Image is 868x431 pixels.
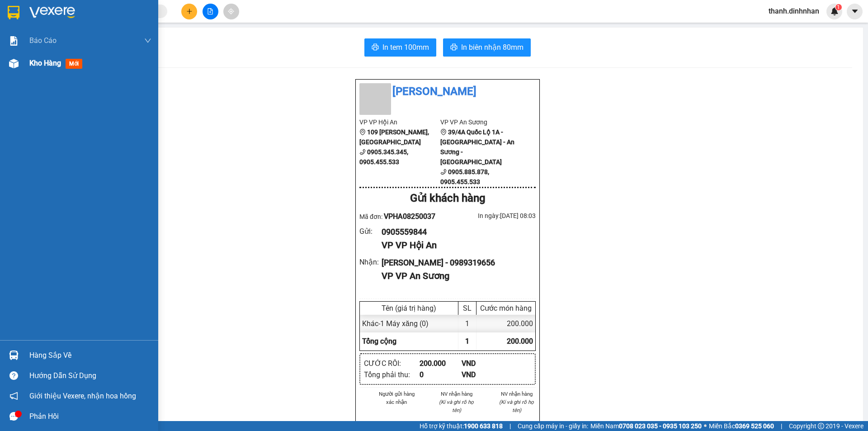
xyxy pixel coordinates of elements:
[29,390,136,402] span: Giới thiệu Vexere, nhận hoa hồng
[476,315,535,332] div: 200.000
[359,129,366,135] span: environment
[440,169,447,175] span: phone
[186,8,193,14] span: plus
[464,422,503,430] strong: 1900 633 818
[372,43,379,52] span: printer
[29,410,151,423] div: Phản hồi
[377,390,416,406] li: Người gửi hàng xác nhận
[507,337,533,346] span: 200.000
[362,304,456,313] div: Tên (giá trị hàng)
[66,59,82,69] span: mới
[362,319,429,328] span: Khác - 1 Máy xăng (0)
[709,421,774,431] span: Miền Bắc
[359,226,382,237] div: Gửi :
[382,238,528,252] div: VP VP Hội An
[465,337,469,346] span: 1
[382,42,429,53] span: In tem 100mm
[509,421,511,431] span: |
[364,358,420,369] div: CƯỚC RỒI :
[461,42,524,53] span: In biên nhận 80mm
[619,422,702,430] strong: 0708 023 035 - 0935 103 250
[458,315,476,332] div: 1
[382,269,528,283] div: VP VP An Sương
[5,5,131,22] li: [PERSON_NAME]
[359,148,408,166] b: 0905.345.345, 0905.455.533
[228,8,234,14] span: aim
[420,369,462,380] div: 0
[735,422,774,430] strong: 0369 525 060
[384,212,435,221] span: VPHA08250037
[590,421,702,431] span: Miền Nam
[443,38,531,57] button: printerIn biên nhận 80mm
[359,211,448,222] div: Mã đơn:
[9,412,18,421] span: message
[420,421,503,431] span: Hỗ trợ kỹ thuật:
[479,304,533,313] div: Cước món hàng
[362,337,396,346] span: Tổng cộng
[704,424,707,428] span: ⚪️
[62,50,69,57] span: environment
[223,4,239,19] button: aim
[207,8,213,14] span: file-add
[359,190,536,207] div: Gửi khách hàng
[29,35,57,46] span: Báo cáo
[9,350,19,360] img: warehouse-icon
[462,358,504,369] div: VND
[9,36,19,46] img: solution-icon
[144,37,151,44] span: down
[359,83,536,100] li: [PERSON_NAME]
[382,256,528,269] div: [PERSON_NAME] - 0989319656
[761,5,826,17] span: thanh.dinhnhan
[462,369,504,380] div: VND
[440,128,514,166] b: 39/4A Quốc Lộ 1A - [GEOGRAPHIC_DATA] - An Sương - [GEOGRAPHIC_DATA]
[8,6,19,19] img: logo-vxr
[497,390,536,398] li: NV nhận hàng
[29,369,151,383] div: Hướng dẫn sử dụng
[440,117,521,127] li: VP VP An Sương
[440,168,489,185] b: 0905.885.878, 0905.455.533
[837,4,840,10] span: 1
[448,211,536,221] div: In ngày: [DATE] 08:03
[450,43,458,52] span: printer
[29,59,61,67] span: Kho hàng
[835,4,842,10] sup: 1
[518,421,588,431] span: Cung cấp máy in - giấy in:
[781,421,782,431] span: |
[203,4,218,19] button: file-add
[62,38,120,48] li: VP VP An Sương
[439,399,474,413] i: (Kí và ghi rõ họ tên)
[9,392,18,400] span: notification
[62,50,118,107] b: 39/4A Quốc Lộ 1A - [GEOGRAPHIC_DATA] - An Sương - [GEOGRAPHIC_DATA]
[382,226,528,238] div: 0905559844
[818,423,824,429] span: copyright
[5,38,62,48] li: VP VP Hội An
[181,4,197,19] button: plus
[359,149,366,155] span: phone
[499,399,534,413] i: (Kí và ghi rõ họ tên)
[440,129,447,135] span: environment
[9,371,18,380] span: question-circle
[830,7,839,15] img: icon-new-feature
[851,7,859,15] span: caret-down
[5,50,11,57] span: environment
[359,117,440,127] li: VP VP Hội An
[359,128,429,146] b: 109 [PERSON_NAME], [GEOGRAPHIC_DATA]
[359,256,382,268] div: Nhận :
[438,390,476,398] li: NV nhận hàng
[364,369,420,380] div: Tổng phải thu :
[29,349,151,362] div: Hàng sắp về
[420,358,462,369] div: 200.000
[9,59,19,68] img: warehouse-icon
[364,38,436,57] button: printerIn tem 100mm
[847,4,863,19] button: caret-down
[461,304,474,313] div: SL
